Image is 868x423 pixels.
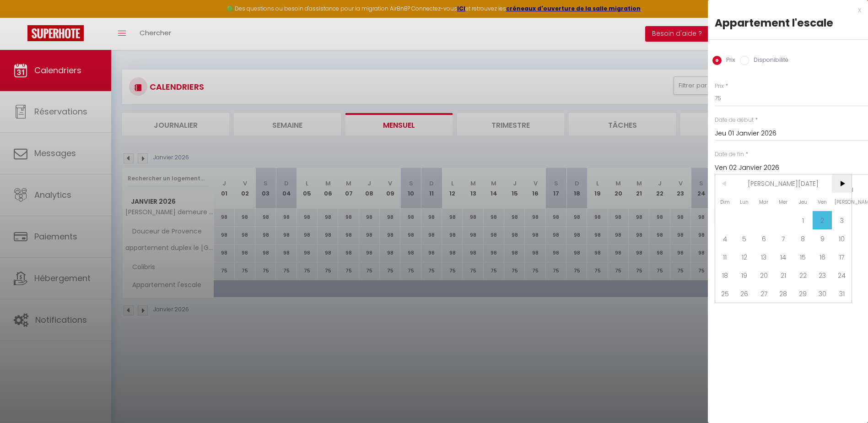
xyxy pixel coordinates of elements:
[715,82,724,91] label: Prix
[774,229,793,248] span: 7
[774,248,793,266] span: 14
[715,16,861,30] div: Appartement l'escale
[813,193,832,211] span: Ven
[715,284,735,303] span: 25
[813,284,832,303] span: 30
[793,284,813,303] span: 29
[774,193,793,211] span: Mer
[715,174,735,193] span: <
[813,229,832,248] span: 9
[813,211,832,229] span: 2
[735,229,755,248] span: 5
[754,248,774,266] span: 13
[715,229,735,248] span: 4
[813,248,832,266] span: 16
[754,193,774,211] span: Mar
[793,229,813,248] span: 8
[754,284,774,303] span: 27
[793,266,813,284] span: 22
[754,266,774,284] span: 20
[735,174,832,193] span: [PERSON_NAME][DATE]
[793,248,813,266] span: 15
[735,193,755,211] span: Lun
[832,193,852,211] span: [PERSON_NAME]
[749,56,788,66] label: Disponibilité
[832,248,852,266] span: 17
[735,266,755,284] span: 19
[7,4,35,31] button: Ouvrir le widget de chat LiveChat
[793,211,813,229] span: 1
[832,266,852,284] span: 24
[813,266,832,284] span: 23
[832,284,852,303] span: 31
[735,248,755,266] span: 12
[832,174,852,193] span: >
[715,248,735,266] span: 11
[715,266,735,284] span: 18
[735,284,755,303] span: 26
[832,229,852,248] span: 10
[832,211,852,229] span: 3
[715,193,735,211] span: Dim
[793,193,813,211] span: Jeu
[715,116,754,125] label: Date de début
[715,150,744,159] label: Date de fin
[774,266,793,284] span: 21
[708,5,861,16] div: x
[754,229,774,248] span: 6
[774,284,793,303] span: 28
[722,56,735,66] label: Prix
